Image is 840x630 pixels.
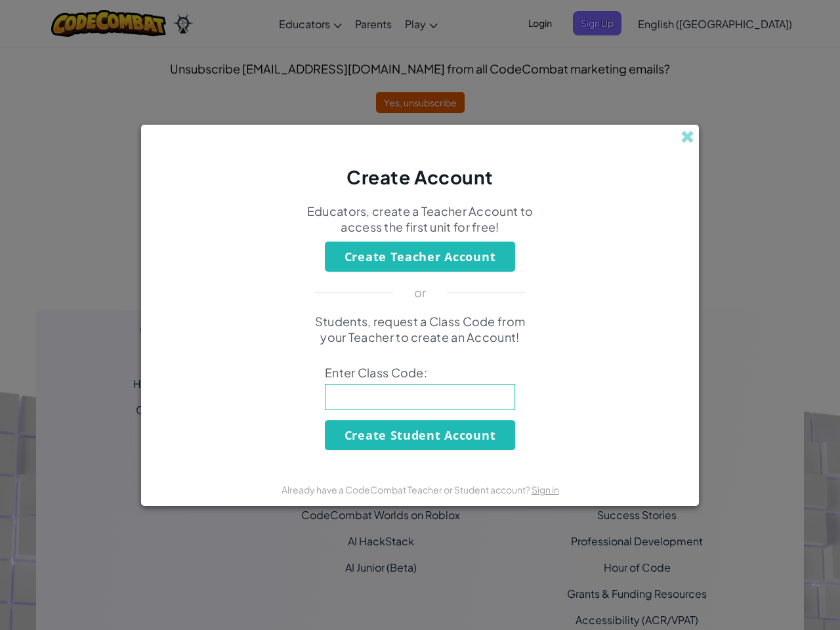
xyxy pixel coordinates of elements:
p: Educators, create a Teacher Account to access the first unit for free! [305,203,535,235]
span: Already have a CodeCombat Teacher or Student account? [282,484,532,495]
p: Students, request a Class Code from your Teacher to create an Account! [305,314,535,345]
button: Create Teacher Account [325,241,515,272]
span: Create Account [346,165,493,188]
button: Create Student Account [325,420,515,450]
p: or [414,285,427,301]
span: Enter Class Code: [325,365,515,381]
a: Sign in [532,484,559,495]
